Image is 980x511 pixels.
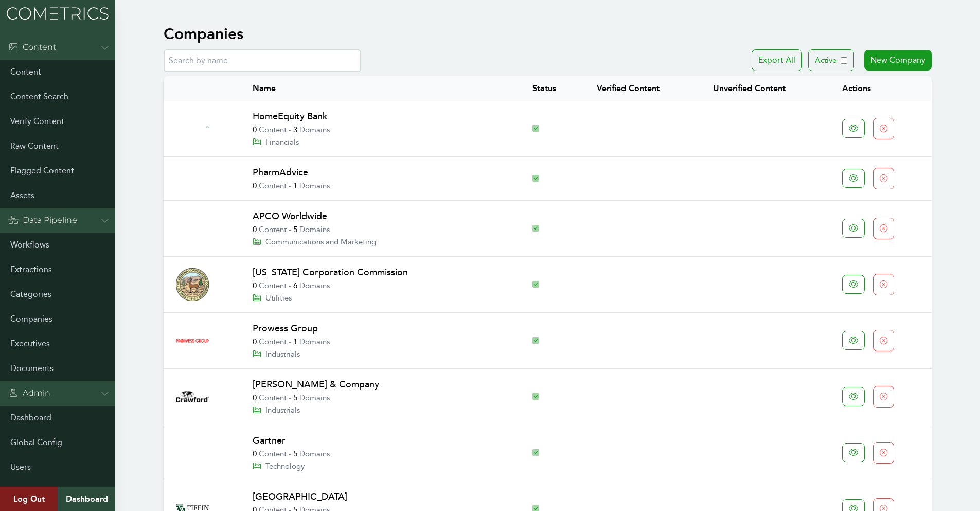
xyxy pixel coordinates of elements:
span: - [289,337,291,346]
span: - [289,181,291,190]
span: 5 [293,225,297,234]
span: 1 [293,181,297,190]
span: 5 [293,449,297,459]
span: 0 [253,125,257,134]
h1: Companies [164,25,243,43]
a: APCO Worldwide [253,210,327,222]
span: 0 [253,449,257,459]
p: Content Domains [253,392,508,404]
span: 0 [253,281,257,290]
div: Admin [8,387,50,399]
div: Content [8,41,56,54]
span: 0 [253,225,257,234]
span: 3 [293,125,297,134]
input: Search by name [164,49,361,72]
img: Company Logo [176,268,209,301]
span: 0 [253,393,257,402]
img: Company Logo [176,449,209,457]
a: Financials [253,137,299,147]
p: Content Domains [253,336,508,348]
th: Verified Content [584,76,701,101]
img: Company Logo [176,336,209,345]
span: 0 [253,181,257,190]
a: Dashboard [58,487,115,511]
img: Company Logo [176,391,209,402]
p: Content Domains [253,223,508,236]
a: Utilities [253,293,292,303]
span: - [289,281,291,290]
a: Industrials [253,349,300,359]
a: [US_STATE] Corporation Commission [253,267,408,278]
span: 6 [293,281,297,290]
a: PharmAdvice [253,167,308,178]
p: Content Domains [253,124,508,136]
th: Name [240,76,520,101]
a: Gartner [253,435,286,446]
a: [GEOGRAPHIC_DATA] [253,491,347,502]
a: Prowess Group [253,323,318,334]
a: HomeEquity Bank [253,111,327,122]
a: New Company [864,50,932,71]
p: Content Domains [253,279,508,292]
img: Company Logo [176,126,209,132]
th: Unverified Content [701,76,830,101]
span: - [289,393,291,402]
a: Communications and Marketing [253,237,376,246]
button: Export All [752,49,802,71]
div: Data Pipeline [8,214,77,226]
a: [PERSON_NAME] & Company [253,379,379,390]
span: - [289,225,291,234]
th: Actions [830,76,932,101]
p: Content Domains [253,448,508,460]
img: Company Logo [176,221,209,236]
th: Status [520,76,584,101]
span: - [289,125,291,134]
a: Technology [253,462,305,471]
span: - [289,449,291,459]
span: 0 [253,337,257,346]
span: 5 [293,393,297,402]
p: Active [815,54,836,66]
p: Content Domains [253,180,508,192]
a: Industrials [253,406,300,415]
span: 1 [293,337,297,346]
